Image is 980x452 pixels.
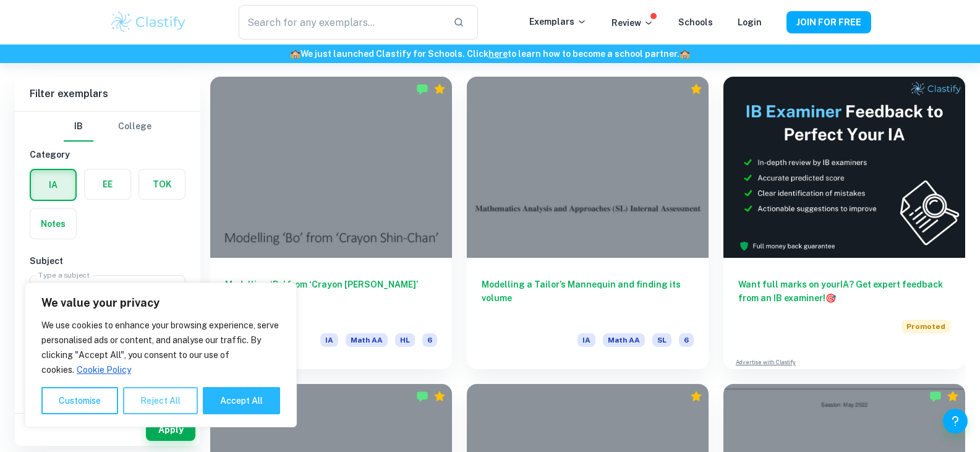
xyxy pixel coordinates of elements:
[488,49,508,59] a: here
[320,333,338,347] span: IA
[30,254,185,268] h6: Subject
[947,390,959,403] div: Premium
[41,318,280,377] p: We use cookies to enhance your browsing experience, serve personalised ads or content, and analys...
[901,320,950,333] span: Promoted
[723,77,965,369] a: Want full marks on yourIA? Get expert feedback from an IB examiner!PromotedAdvertise with Clastify
[422,333,437,347] span: 6
[482,278,694,318] h6: Modelling a Tailor’s Mannequin and finding its volume
[64,112,151,142] div: Filter type choice
[203,387,280,414] button: Accept All
[118,112,151,142] button: College
[76,364,132,375] a: Cookie Policy
[467,77,709,369] a: Modelling a Tailor’s Mannequin and finding its volumeIAMath AASL6
[943,409,968,433] button: Help and Feedback
[603,333,645,347] span: Math AA
[395,333,415,347] span: HL
[15,77,200,111] h6: Filter exemplars
[577,333,595,347] span: IA
[25,283,297,427] div: We value your privacy
[123,387,198,414] button: Reject All
[433,83,446,95] div: Premium
[680,49,690,59] span: 🏫
[38,270,90,280] label: Type a subject
[31,170,75,200] button: IA
[690,83,702,95] div: Premium
[2,47,978,61] h6: We just launched Clastify for Schools. Click to learn how to become a school partner.
[723,77,965,258] img: Thumbnail
[225,278,437,318] h6: Modelling ‘Bo’ from ‘Crayon [PERSON_NAME]’
[529,15,587,28] p: Exemplars
[41,296,280,310] p: We value your privacy
[652,333,671,347] span: SL
[239,5,443,40] input: Search for any exemplars...
[825,293,836,303] span: 🎯
[139,169,185,199] button: TOK
[416,83,428,95] img: Marked
[786,11,871,33] button: JOIN FOR FREE
[346,333,388,347] span: Math AA
[146,419,195,441] button: Apply
[929,390,942,403] img: Marked
[109,10,188,35] img: Clastify logo
[290,49,300,59] span: 🏫
[30,209,76,239] button: Notes
[64,112,93,142] button: IB
[738,278,950,305] h6: Want full marks on your IA ? Get expert feedback from an IB examiner!
[738,17,762,27] a: Login
[210,77,452,369] a: Modelling ‘Bo’ from ‘Crayon [PERSON_NAME]’IAMath AAHL6
[41,387,118,414] button: Customise
[678,17,713,27] a: Schools
[85,169,130,199] button: EE
[690,390,702,403] div: Premium
[736,358,796,367] a: Advertise with Clastify
[679,333,694,347] span: 6
[416,390,428,403] img: Marked
[433,390,446,403] div: Premium
[30,148,185,161] h6: Category
[611,16,654,30] p: Review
